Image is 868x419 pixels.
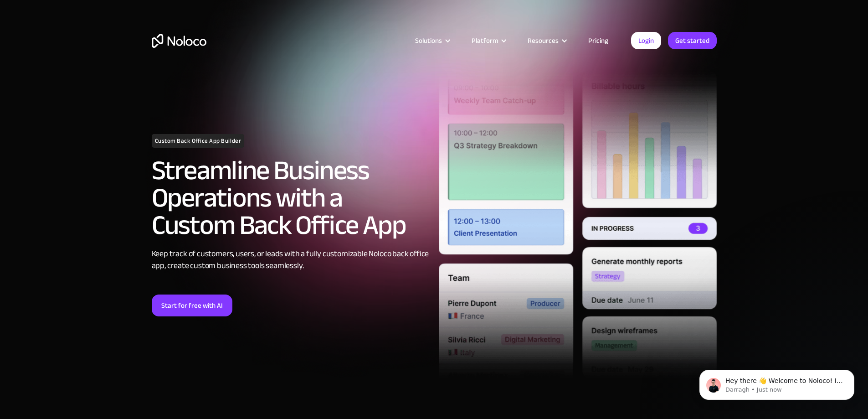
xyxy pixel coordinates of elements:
div: Platform [460,35,516,47]
div: Platform [472,35,498,47]
div: Keep track of customers, users, or leads with a fully customizable Noloco back office app, create... [152,248,430,272]
a: Pricing [577,35,620,47]
div: Solutions [415,35,442,47]
a: Get started [668,32,717,49]
div: Resources [528,35,559,47]
a: Start for free with AI [152,295,232,316]
div: Resources [516,35,577,47]
a: Login [631,32,661,49]
h2: Streamline Business Operations with a Custom Back Office App [152,157,430,239]
h1: Custom Back Office App Builder [152,134,245,148]
a: home [152,34,206,48]
div: Solutions [404,35,460,47]
iframe: Intercom notifications message [686,351,868,414]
